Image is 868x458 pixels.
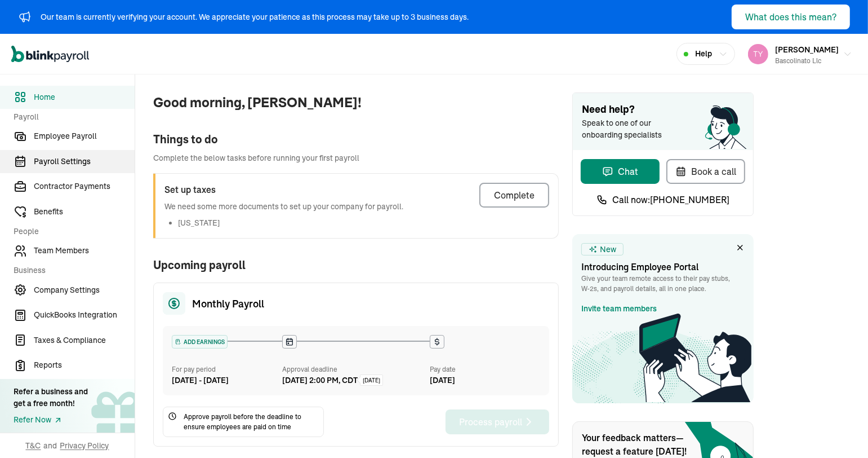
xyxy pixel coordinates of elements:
div: Pay date [430,364,540,375]
iframe: Chat Widget [680,336,868,458]
span: Monthly Payroll [192,296,264,311]
div: For pay period [172,364,282,375]
button: Help [676,43,735,65]
div: [DATE] [430,375,540,386]
a: Invite team members [581,303,657,315]
span: Need help? [582,102,744,117]
span: T&C [26,440,41,451]
h3: Introducing Employee Portal [581,260,745,274]
span: Taxes & Compliance [34,334,135,346]
span: Team Members [34,245,135,257]
div: Approval deadline [282,364,425,375]
span: Payroll Settings [34,156,135,168]
li: [US_STATE] [178,217,403,229]
div: bascolinato llc [775,56,839,66]
div: [DATE] 2:00 PM, CDT [282,375,358,386]
div: Chat [602,165,638,178]
div: [DATE] - [DATE] [172,375,282,386]
span: Approve payroll before the deadline to ensure employees are paid on time [184,412,319,432]
span: Help [695,48,712,60]
span: [PERSON_NAME] [775,45,839,55]
span: Employee Payroll [34,130,135,142]
p: Give your team remote access to their pay stubs, W‑2s, and payroll details, all in one place. [581,274,745,294]
span: Home [34,91,135,103]
div: ADD EARNINGS [172,336,227,348]
span: Complete the below tasks before running your first payroll [153,152,559,164]
div: Our team is currently verifying your account. We appreciate your patience as this process may tak... [41,11,469,23]
h3: Set up taxes [164,183,403,196]
div: Book a call [675,165,736,178]
button: [PERSON_NAME]bascolinato llc [744,40,857,68]
nav: Global [11,38,89,71]
button: Chat [581,159,660,184]
span: Payroll [14,111,128,123]
span: Good morning, [PERSON_NAME]! [153,93,559,113]
span: Speak to one of our onboarding specialists [582,117,678,141]
button: Book a call [666,159,745,184]
span: QuickBooks Integration [34,309,135,321]
span: Reports [34,359,135,371]
div: Process payroll [459,415,536,429]
span: Upcoming payroll [153,257,559,274]
span: Privacy Policy [60,440,109,451]
span: Benefits [34,206,135,218]
button: Complete [479,183,549,208]
button: Process payroll [446,409,549,434]
a: Refer Now [14,414,88,426]
span: [DATE] [363,376,380,385]
span: Contractor Payments [34,180,135,192]
span: Your feedback matters—request a feature [DATE]! [582,431,695,458]
div: Complete [494,188,535,202]
button: What does this mean? [732,5,850,29]
span: People [14,226,128,237]
span: New [600,244,616,256]
p: We need some more documents to set up your company for payroll. [164,201,403,213]
span: Business [14,265,128,276]
span: Company Settings [34,284,135,296]
span: Call now: [PHONE_NUMBER] [612,193,729,206]
div: What does this mean? [745,10,836,24]
div: Things to do [153,131,559,148]
div: Refer a business and get a free month! [14,386,88,409]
